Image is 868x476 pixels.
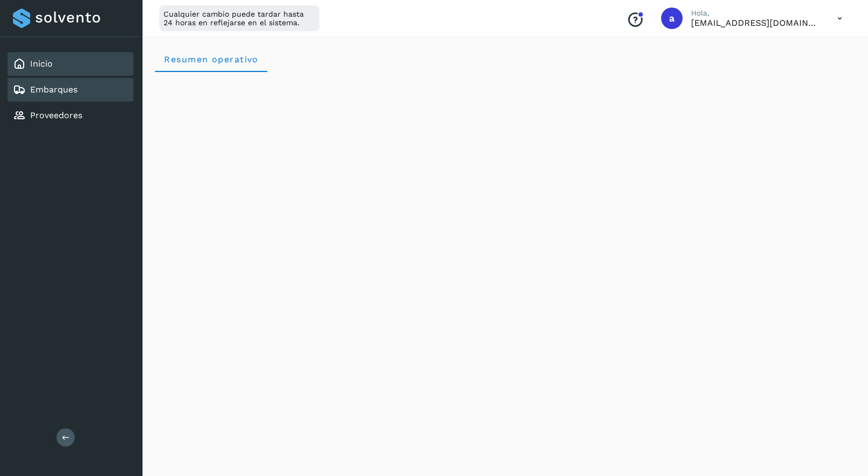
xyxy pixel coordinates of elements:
div: Cualquier cambio puede tardar hasta 24 horas en reflejarse en el sistema. [159,5,319,31]
p: aremartinez@niagarawater.com [691,18,820,28]
p: Hola, [691,9,820,18]
a: Embarques [30,84,77,95]
div: Proveedores [8,104,133,127]
a: Proveedores [30,110,82,120]
span: Resumen operativo [163,54,259,64]
div: Embarques [8,78,133,102]
div: Inicio [8,52,133,76]
a: Inicio [30,59,53,69]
